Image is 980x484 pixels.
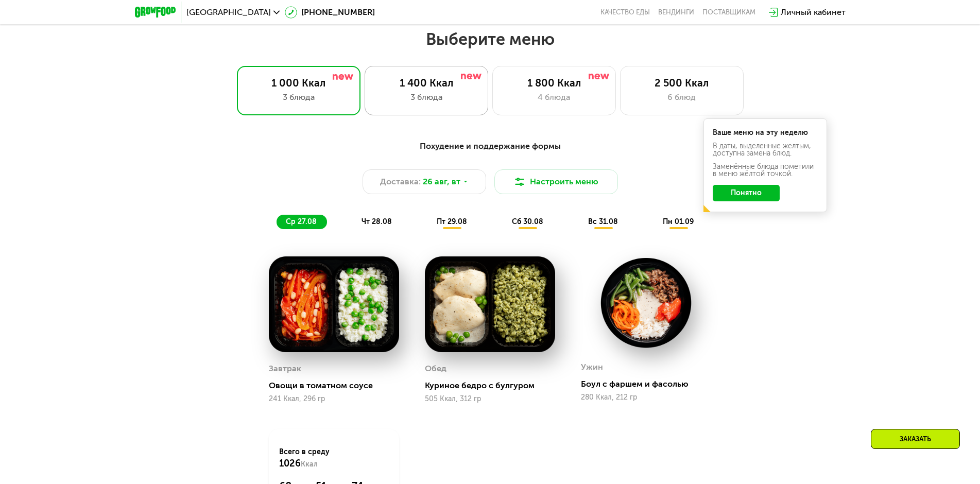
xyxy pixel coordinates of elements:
div: Всего в среду [279,447,389,470]
div: 241 Ккал, 296 гр [269,395,399,403]
span: [GEOGRAPHIC_DATA] [186,8,271,16]
h2: Выберите меню [33,29,947,49]
button: Понятно [713,185,780,201]
span: вс 31.08 [588,217,618,226]
a: Вендинги [658,8,694,16]
div: 2 500 Ккал [631,77,733,89]
div: 4 блюда [503,91,605,103]
button: Настроить меню [494,169,618,194]
div: 3 блюда [248,91,350,103]
div: Овощи в томатном соусе [269,381,407,391]
div: поставщикам [702,8,755,16]
div: Завтрак [269,361,301,376]
span: пт 29.08 [437,217,467,226]
div: 505 Ккал, 312 гр [425,395,555,403]
span: пн 01.09 [663,217,694,226]
div: 280 Ккал, 212 гр [581,393,711,402]
div: 1 800 Ккал [503,77,605,89]
div: 1 000 Ккал [248,77,350,89]
span: 1026 [279,458,301,469]
div: Куриное бедро с булгуром [425,381,563,391]
span: ср 27.08 [286,217,317,226]
div: 3 блюда [375,91,477,103]
div: Похудение и поддержание формы [185,140,795,153]
div: Ужин [581,359,603,375]
div: 1 400 Ккал [375,77,477,89]
div: Обед [425,361,446,376]
div: Заказать [871,429,960,449]
a: Качество еды [600,8,650,16]
span: сб 30.08 [512,217,543,226]
span: чт 28.08 [362,217,392,226]
div: Боул с фаршем и фасолью [581,379,719,389]
span: 26 авг, вт [423,176,460,188]
div: Ваше меню на эту неделю [713,129,818,136]
a: [PHONE_NUMBER] [285,6,375,19]
div: 6 блюд [631,91,733,103]
span: Доставка: [380,176,421,188]
div: Заменённые блюда пометили в меню жёлтой точкой. [713,163,818,178]
span: Ккал [301,460,318,469]
div: В даты, выделенные желтым, доступна замена блюд. [713,143,818,157]
div: Личный кабинет [781,6,846,19]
